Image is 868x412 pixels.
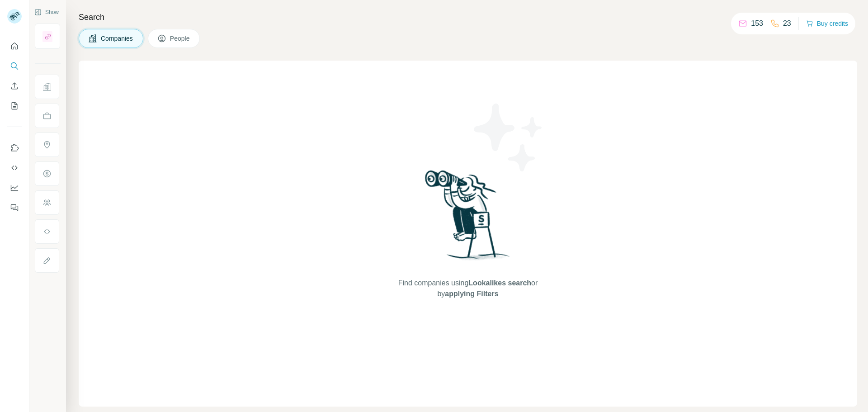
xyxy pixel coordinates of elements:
span: People [170,34,191,43]
button: Quick start [7,38,22,54]
span: Companies [101,34,134,43]
button: My lists [7,98,22,114]
span: Lookalikes search [468,279,531,287]
button: Buy credits [806,17,848,30]
p: 153 [751,18,763,29]
span: Find companies using or by [396,278,540,299]
img: Surfe Illustration - Stars [468,97,549,178]
p: 23 [783,18,791,29]
button: Use Surfe on LinkedIn [7,140,22,156]
span: applying Filters [445,290,498,298]
button: Feedback [7,199,22,216]
img: Surfe Illustration - Woman searching with binoculars [421,168,515,269]
button: Enrich CSV [7,78,22,94]
button: Use Surfe API [7,160,22,176]
button: Search [7,58,22,74]
h4: Search [79,11,857,24]
button: Dashboard [7,180,22,196]
button: Show [28,5,65,19]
